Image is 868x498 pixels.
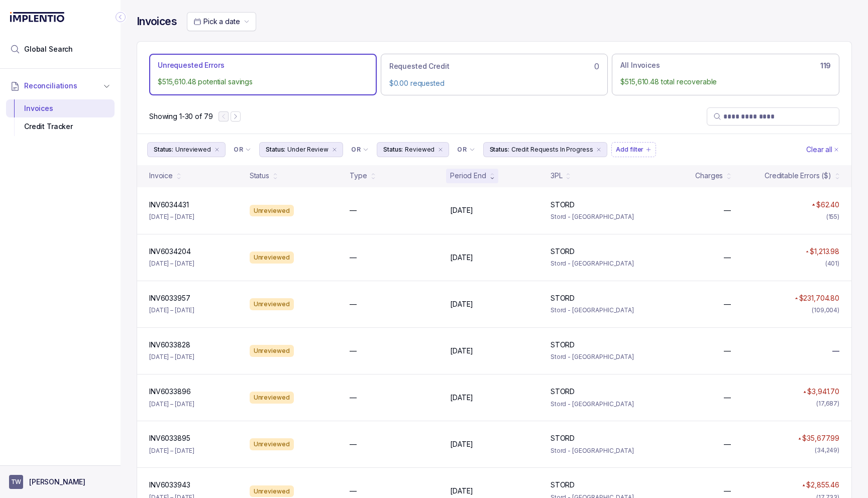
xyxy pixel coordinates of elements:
[149,480,190,490] p: INV6033943
[453,143,479,157] button: Filter Chip Connector undefined
[158,77,368,87] p: $515,610.48 potential savings
[450,393,473,403] p: [DATE]
[804,142,841,157] button: Clear Filters
[6,97,115,138] div: Reconciliations
[724,486,731,496] p: —
[450,171,486,181] div: Period End
[213,146,221,154] div: remove content
[149,387,191,397] p: INV6033896
[450,205,473,215] p: [DATE]
[724,346,731,356] p: —
[231,111,241,121] button: Next Page
[437,146,445,154] div: remove content
[389,60,600,72] div: 0
[250,205,294,217] div: Unreviewed
[551,171,563,181] div: 3PL
[149,305,194,315] p: [DATE] – [DATE]
[551,212,639,222] p: Stord - [GEOGRAPHIC_DATA]
[450,299,473,309] p: [DATE]
[551,259,639,269] p: Stord - [GEOGRAPHIC_DATA]
[551,246,575,257] p: STORD
[149,111,212,121] div: Remaining page entries
[724,393,731,403] p: —
[331,146,339,154] div: remove content
[389,61,450,71] p: Requested Credit
[149,171,173,181] div: Invoice
[551,200,575,210] p: STORD
[815,445,839,455] div: (34,249)
[611,142,656,157] button: Filter Chip Add filter
[234,146,243,154] p: OR
[383,145,403,155] p: Status:
[802,484,805,486] img: red pointer upwards
[795,297,798,300] img: red pointer upwards
[350,171,367,181] div: Type
[147,142,226,157] li: Filter Chip Unreviewed
[826,212,839,222] div: (155)
[149,352,194,362] p: [DATE] – [DATE]
[551,387,575,397] p: STORD
[724,253,731,263] p: —
[149,200,189,210] p: INV6034431
[350,299,357,309] p: —
[511,145,593,155] p: Credit Requests In Progress
[351,146,369,154] li: Filter Chip Connector undefined
[405,145,435,155] p: Reviewed
[287,145,329,155] p: Under Review
[806,145,832,155] p: Clear all
[14,99,106,117] div: Invoices
[816,200,839,210] p: $62.40
[149,246,191,257] p: INV6034204
[234,146,251,154] li: Filter Chip Connector undefined
[115,11,127,23] div: Collapse Icon
[158,60,224,70] p: Unrequested Errors
[149,399,194,409] p: [DATE] – [DATE]
[250,345,294,357] div: Unreviewed
[175,145,211,155] p: Unreviewed
[724,439,731,449] p: —
[377,142,449,157] button: Filter Chip Reviewed
[803,391,806,393] img: red pointer upwards
[490,145,509,155] p: Status:
[724,205,731,215] p: —
[350,486,357,496] p: —
[149,111,212,121] p: Showing 1-30 of 79
[187,12,256,31] button: Date Range Picker
[350,205,357,215] p: —
[812,203,815,206] img: red pointer upwards
[551,340,575,350] p: STORD
[250,171,269,181] div: Status
[259,142,343,157] button: Filter Chip Under Review
[620,60,660,70] p: All Invoices
[799,293,839,303] p: $231,704.80
[825,259,839,269] div: (401)
[149,433,190,443] p: INV6033895
[551,305,639,315] p: Stord - [GEOGRAPHIC_DATA]
[266,145,285,155] p: Status:
[450,486,473,496] p: [DATE]
[812,305,839,315] div: (109,004)
[551,480,575,490] p: STORD
[350,253,357,263] p: —
[24,44,73,54] span: Global Search
[450,253,473,263] p: [DATE]
[551,293,575,303] p: STORD
[551,433,575,443] p: STORD
[149,54,839,95] ul: Action Tab Group
[147,142,804,157] ul: Filter Group
[695,171,723,181] div: Charges
[483,142,608,157] button: Filter Chip Credit Requests In Progress
[616,145,643,155] p: Add filter
[203,17,240,26] span: Pick a date
[24,81,77,91] span: Reconciliations
[149,259,194,269] p: [DATE] – [DATE]
[450,439,473,449] p: [DATE]
[347,143,373,157] button: Filter Chip Connector undefined
[350,439,357,449] p: —
[802,433,839,443] p: $35,677.99
[149,293,190,303] p: INV6033957
[620,77,831,87] p: $515,610.48 total recoverable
